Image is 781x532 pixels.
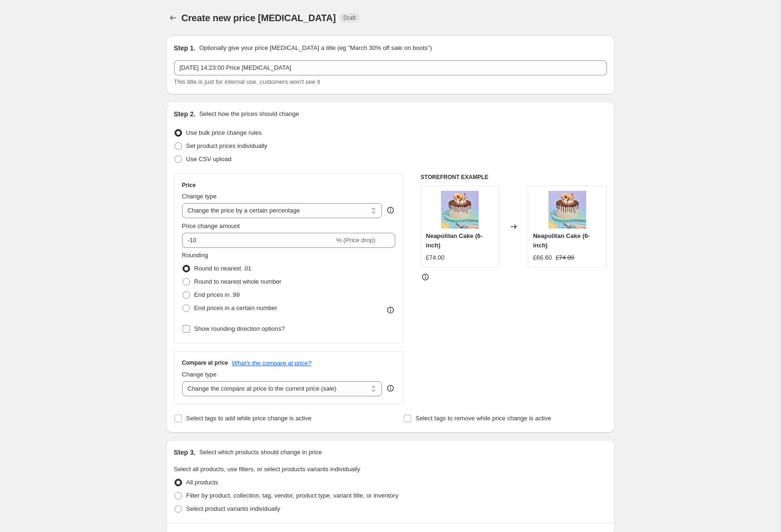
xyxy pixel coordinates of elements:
[343,14,356,22] span: Draft
[182,13,336,23] span: Create new price [MEDICAL_DATA]
[174,109,196,119] h2: Step 2.
[199,448,322,457] p: Select which products should change in price
[174,60,607,75] input: 30% off holiday sale
[421,173,607,181] h6: STOREFRONT EXAMPLE
[548,191,586,229] img: neapolitan-cake-crumbs-and-doilies-1_80x.jpg
[415,415,551,422] span: Select tags to remove while price change is active
[182,371,217,378] span: Change type
[182,359,228,367] h3: Compare at price
[174,466,360,473] span: Select all products, use filters, or select products variants individually
[386,384,395,393] div: help
[194,265,251,272] span: Round to nearest .01
[194,304,277,311] span: End prices in a certain number
[186,492,399,499] span: Filter by product, collection, tag, vendor, product type, variant title, or inventory
[182,181,196,189] h3: Price
[533,253,552,262] div: £66.60
[199,109,299,119] p: Select how the prices should change
[182,252,208,259] span: Rounding
[182,193,217,200] span: Change type
[194,291,240,298] span: End prices in .99
[186,479,218,486] span: All products
[174,448,196,457] h2: Step 3.
[386,205,395,215] div: help
[186,505,280,512] span: Select product variants individually
[336,237,375,244] span: % (Price drop)
[182,233,334,248] input: -15
[426,253,445,262] div: £74.00
[182,222,240,229] span: Price change amount
[186,156,232,163] span: Use CSV upload
[186,415,312,422] span: Select tags to add while price change is active
[186,142,267,149] span: Set product prices individually
[533,232,590,249] span: Neapolitan Cake (6-inch)
[186,129,262,136] span: Use bulk price change rules
[166,11,180,25] button: Price change jobs
[199,43,432,53] p: Optionally give your price [MEDICAL_DATA] a title (eg "March 30% off sale on boots")
[174,43,196,53] h2: Step 1.
[174,78,320,85] span: This title is just for internal use, customers won't see it
[232,360,312,367] button: What's the compare at price?
[194,278,282,285] span: Round to nearest whole number
[194,325,285,332] span: Show rounding direction options?
[556,253,574,262] strike: £74.00
[426,232,483,249] span: Neapolitan Cake (6-inch)
[441,191,479,229] img: neapolitan-cake-crumbs-and-doilies-1_80x.jpg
